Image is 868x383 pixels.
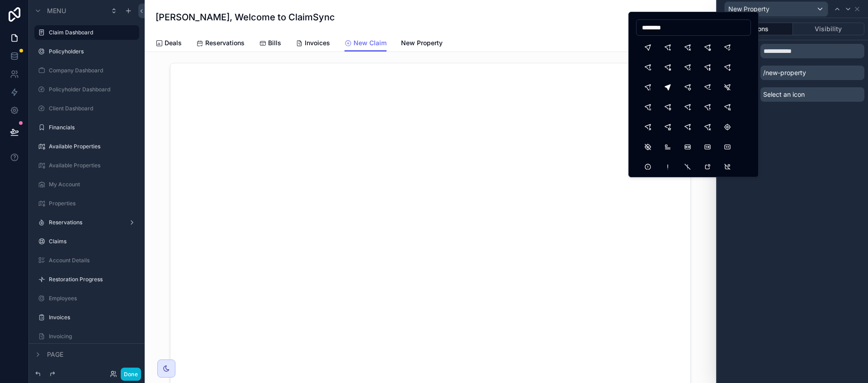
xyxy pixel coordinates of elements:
label: Company Dashboard [49,67,137,74]
button: LocationCancel [699,39,716,56]
span: Bills [268,38,281,47]
button: New Property [724,1,828,17]
span: Menu [47,6,66,15]
button: CurrentLocation [719,119,736,135]
button: LocationExclamation [640,79,656,95]
button: LocationPause [640,99,656,115]
span: Invoices [305,38,330,47]
span: Deals [165,38,182,47]
p: /new-property [760,66,864,80]
label: Invoices [49,314,137,321]
label: Policyholder Dashboard [49,86,137,93]
button: LocationDollar [699,59,716,76]
button: LocationStar [660,119,676,135]
label: Policyholders [49,48,137,55]
button: LocationCog [660,59,676,76]
button: LocationSearch [719,99,736,115]
a: Invoices [296,35,330,53]
button: FloatNone [660,139,676,155]
span: Select an icon [763,90,805,99]
button: NotificationOff [719,159,736,175]
button: LocationCheck [719,39,736,56]
a: Reservations [196,35,245,53]
button: Visibility [793,23,865,35]
label: Reservations [49,219,125,226]
label: Available Properties [49,162,137,169]
button: LocationX [699,119,716,135]
button: RelationOneToMany [699,139,716,155]
button: Location [640,39,656,56]
label: Restoration Progress [49,276,137,283]
span: New Claim [354,38,387,47]
button: LocationBolt [660,39,676,56]
span: New Property [401,38,443,47]
button: ExclamationMark [660,159,676,175]
button: LocationMinus [699,79,716,95]
h1: [PERSON_NAME], Welcome to ClaimSync [156,11,335,24]
button: LocationCode [640,59,656,76]
button: Done [121,368,141,381]
button: LocationOff [719,79,736,95]
a: New Property [401,35,443,53]
a: Bills [259,35,281,53]
label: My Account [49,181,137,188]
button: LocationBroken [679,39,696,56]
button: LocationDown [719,59,736,76]
button: ExclamationMarkOff [679,159,696,175]
button: LocationDiscount [679,59,696,76]
span: New Property [728,5,769,14]
label: Claim Dashboard [49,29,134,36]
button: LocationPlus [679,99,696,115]
span: Page [47,350,63,359]
a: New Claim [344,35,387,52]
label: Account Details [49,257,137,264]
label: Invoicing [49,333,137,340]
label: Financials [49,124,137,131]
button: LocationPin [660,99,676,115]
label: Employees [49,295,137,302]
label: Properties [49,200,137,207]
button: CurrentLocationOff [640,139,656,155]
button: Notification [699,159,716,175]
button: LocationShare [640,119,656,135]
label: Claims [49,238,137,245]
button: LocationHeart [679,79,696,95]
label: Available Properties [49,143,137,150]
label: Client Dashboard [49,105,137,112]
button: LocationUp [679,119,696,135]
button: RelationOneToOne [719,139,736,155]
button: ExclamationCircle [640,159,656,175]
span: Reservations [205,38,245,47]
button: LocationFilled [660,79,676,95]
button: RelationManyToMany [679,139,696,155]
button: LocationQuestion [699,99,716,115]
a: Deals [156,35,182,53]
